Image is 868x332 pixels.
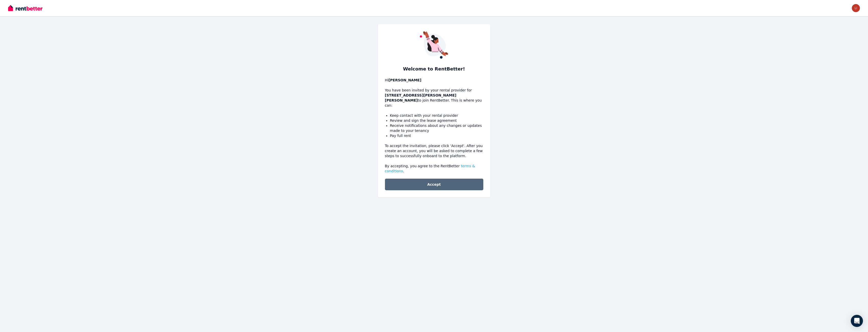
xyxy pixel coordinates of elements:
li: Receive notifications about any changes or updates made to your tenancy [390,123,483,133]
p: You have been invited by your rental provider for to join RentBetter. This is where you can: [385,78,483,108]
p: By accepting, you agree to the RentBetter . [385,163,483,174]
div: Open Intercom Messenger [851,315,863,327]
button: Accept [385,179,483,190]
h1: Welcome to RentBetter! [385,65,483,73]
img: liam.boyle@live.com.au [852,4,860,12]
b: [PERSON_NAME] [388,78,421,82]
span: Hi [385,78,422,82]
p: To accept the invitation, please click 'Accept'. After you create an account, you will be asked t... [385,143,483,158]
li: Review and sign the lease agreement [390,118,483,123]
li: Keep contact with your rental provider [390,113,483,118]
li: Pay full rent [390,133,483,138]
img: Welcome to RentBetter [420,31,448,59]
img: RentBetter [8,4,42,12]
b: [STREET_ADDRESS][PERSON_NAME][PERSON_NAME] [385,93,457,102]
